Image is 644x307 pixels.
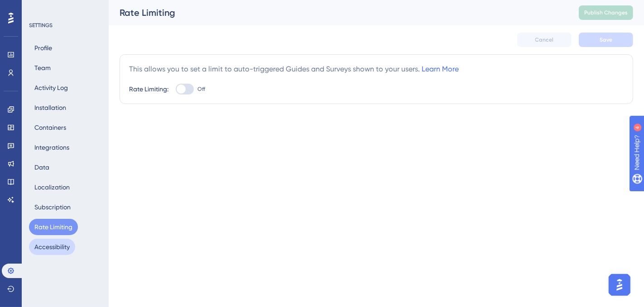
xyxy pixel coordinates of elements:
[129,64,459,75] div: This allows you to set a limit to auto-triggered Guides and Surveys shown to your users.
[197,85,205,93] span: Off
[29,199,76,215] button: Subscription
[29,80,73,96] button: Activity Log
[29,239,75,255] button: Accessibility
[600,36,612,43] span: Save
[579,33,633,47] button: Save
[120,6,556,19] div: Rate Limiting
[29,60,56,76] button: Team
[535,36,554,43] span: Cancel
[63,5,66,12] div: 4
[422,65,459,73] a: Learn More
[606,271,633,298] iframe: UserGuiding AI Assistant Launcher
[584,9,628,16] span: Publish Changes
[579,5,633,20] button: Publish Changes
[29,119,72,136] button: Containers
[29,139,75,156] button: Integrations
[129,84,168,94] div: Rate Limiting:
[29,40,58,56] button: Profile
[29,179,75,195] button: Localization
[517,33,572,47] button: Cancel
[29,22,102,29] div: SETTINGS
[21,2,57,13] span: Need Help?
[29,99,72,116] button: Installation
[29,159,55,175] button: Data
[29,219,78,235] button: Rate Limiting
